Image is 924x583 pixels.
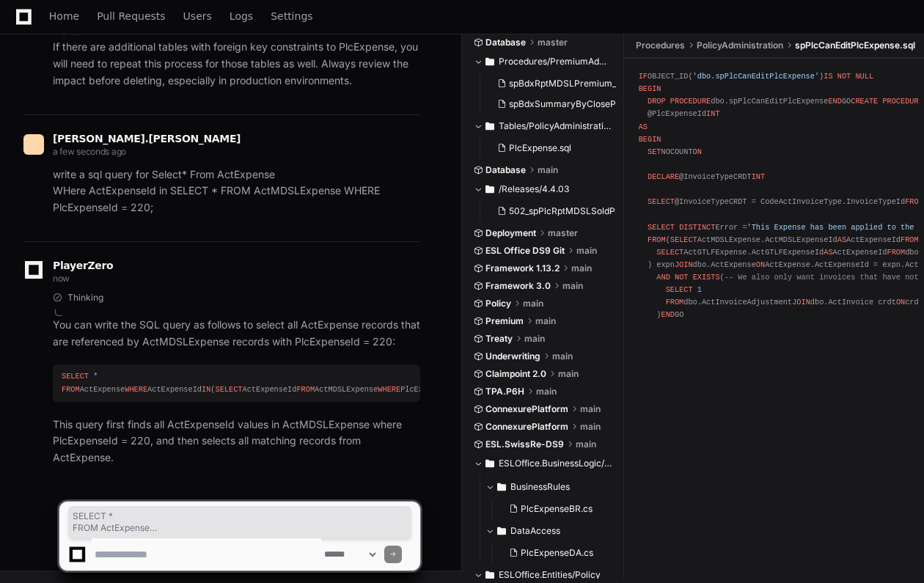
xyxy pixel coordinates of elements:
span: DROP [648,97,666,106]
strong: Note: [53,24,81,37]
span: Users [183,12,212,21]
button: 502_spPlcRptMDSLSoldPremiumBdxExport.sql [491,201,616,221]
span: INT [706,109,719,118]
span: END [828,97,841,106]
span: FROM [901,235,919,244]
span: Settings [271,12,312,21]
span: NOT [837,72,851,81]
span: FROM [666,298,684,307]
span: main [580,403,601,415]
span: 1 [697,285,702,294]
span: ESLOffice.BusinessLogic/Policy [499,458,613,469]
span: Claimpoint 2.0 [485,368,546,380]
svg: Directory [485,180,494,198]
span: INT [752,172,765,181]
button: PlcExpense.sql [491,138,604,158]
span: spPlcCanEditPlcExpense.sql [795,40,915,51]
span: ESL Office DS9 Git [485,245,565,257]
span: JOIN [675,260,693,269]
span: SELECT [62,372,89,381]
span: 'This Expense has been applied to the ' [747,222,923,231]
span: Pull Requests [97,12,165,21]
button: /Releases/4.4.03 [474,177,613,201]
span: SELECT [670,235,697,244]
span: PlayerZero [53,261,113,270]
span: main [523,298,543,309]
span: spBdxRptMDSLPremium_FairmontExport.sql [509,78,694,89]
span: ConnexurePlatform [485,403,568,415]
span: main [580,421,601,433]
span: BEGIN [639,84,661,93]
span: 502_spPlcRptMDSLSoldPremiumBdxExport.sql [509,205,705,217]
button: BusinessRules [485,475,613,499]
p: If there are additional tables with foreign key constraints to PlcExpense, you will need to repea... [53,23,420,89]
span: IS [824,72,832,81]
span: main [536,386,557,397]
span: EXISTS [693,273,720,282]
span: Framework 1.13.2 [485,263,560,274]
span: SELECT [216,385,243,394]
span: CREATE [851,97,878,106]
span: a few seconds ago [53,146,126,157]
button: spBdxSummaryByClosePeriod.sql [491,94,616,114]
span: PlcExpense.sql [509,142,571,154]
span: AS [837,235,846,244]
span: /Releases/4.4.03 [499,183,569,195]
span: FROM [887,248,906,257]
span: main [558,368,579,380]
span: Policy [485,298,511,309]
button: Tables/PolicyAdministration [474,114,613,138]
span: main [535,315,556,327]
span: SELECT * FROM ActExpense WHERE ActExpenseId IN ( SELECT ActExpenseId FROM ActMDSLExpense WHERE Pl... [73,510,407,534]
button: spBdxRptMDSLPremium_FairmontExport.sql [491,73,616,94]
span: NULL [855,72,873,81]
span: AS [824,248,832,257]
span: Underwriting [485,351,540,362]
span: Deployment [485,227,536,239]
span: main [576,439,596,450]
span: main [538,164,558,176]
div: OBJECT_ID( ) dbo.spPlcCanEditPlcExpense GO dbo.spPlcCanEditPlcExpense @PlcExpenseId NOCOUNT @Invo... [639,70,909,322]
span: Database [485,37,526,48]
button: ESLOffice.BusinessLogic/Policy [474,452,613,475]
span: main [552,351,573,362]
span: now [53,273,70,284]
span: SELECT [648,222,675,231]
span: SELECT [666,285,693,294]
span: IF [639,72,648,81]
span: ON [756,260,765,269]
span: ESL.SwissRe-DS9 [485,439,564,450]
span: master [548,227,578,239]
span: spBdxSummaryByClosePeriod.sql [509,98,651,110]
span: main [576,245,597,257]
span: Procedures/PremiumAdministration [499,56,613,67]
span: [PERSON_NAME].[PERSON_NAME] [53,133,241,144]
span: AS [639,122,648,131]
span: main [562,280,583,292]
span: Treaty [485,333,513,345]
div: ActExpense ActExpenseId ( ActExpenseId ActMDSLExpense PlcExpenseId ); [62,370,411,395]
span: Premium [485,315,524,327]
span: FROM [296,385,315,394]
span: FROM [648,235,666,244]
span: DISTINCT [679,222,715,231]
span: SET [648,147,661,156]
span: main [571,263,592,274]
span: TPA.P6H [485,386,524,397]
span: ConnexurePlatform [485,421,568,433]
span: NOT [675,273,688,282]
span: WHERE [378,385,400,394]
span: Home [49,12,79,21]
span: AND [656,273,670,282]
span: master [538,37,568,48]
span: ON [693,147,702,156]
span: ON [896,298,905,307]
span: SELECT [648,197,675,206]
span: main [524,333,545,345]
span: Database [485,164,526,176]
span: END [661,310,674,319]
span: DECLARE [648,172,679,181]
span: JOIN [792,298,810,307]
span: WHERE [125,385,147,394]
span: PolicyAdministration [697,40,783,51]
